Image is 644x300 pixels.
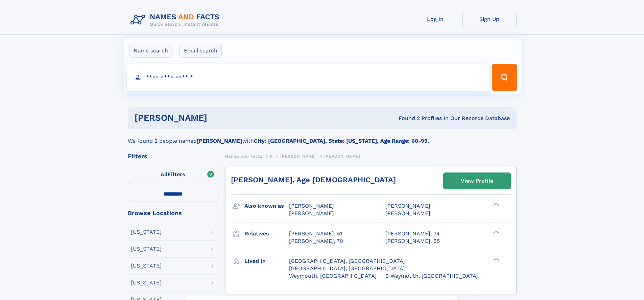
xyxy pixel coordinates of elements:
div: View Profile [461,173,493,189]
a: Names and Facts [225,152,262,160]
a: [PERSON_NAME], Age [DEMOGRAPHIC_DATA] [231,176,396,184]
h3: Also known as [244,200,289,212]
div: [US_STATE] [131,263,162,269]
a: View Profile [444,173,510,189]
div: [US_STATE] [131,280,162,285]
span: [PERSON_NAME] [289,203,334,209]
div: Found 2 Profiles In Our Records Database [303,115,510,122]
div: Filters [128,153,218,159]
img: Logo Names and Facts [128,11,225,29]
a: [PERSON_NAME], 51 [289,230,342,237]
a: [PERSON_NAME], 70 [289,237,343,245]
div: We found 2 people named with . [128,129,517,145]
h3: Relatives [244,228,289,239]
span: Weymouth, [GEOGRAPHIC_DATA] [289,273,377,279]
a: [PERSON_NAME], 65 [385,237,440,245]
div: [US_STATE] [131,229,162,235]
h1: [PERSON_NAME] [135,114,303,122]
a: Log In [408,11,462,27]
a: [PERSON_NAME], 34 [385,230,440,237]
a: Sign Up [462,11,517,27]
span: [PERSON_NAME] [385,210,430,216]
input: search input [127,64,489,91]
label: Email search [180,44,222,58]
label: Filters [128,167,218,183]
h3: Lived in [244,255,289,267]
span: [PERSON_NAME] [289,210,334,216]
div: ❯ [492,230,500,234]
span: S Weymouth, [GEOGRAPHIC_DATA] [385,273,478,279]
span: R [270,154,273,159]
div: ❯ [492,257,500,261]
a: R [270,152,273,160]
span: [PERSON_NAME] [385,203,430,209]
div: [US_STATE] [131,246,162,252]
span: [GEOGRAPHIC_DATA], [GEOGRAPHIC_DATA] [289,265,405,272]
b: [PERSON_NAME] [197,138,242,144]
div: Browse Locations [128,210,218,216]
span: [GEOGRAPHIC_DATA], [GEOGRAPHIC_DATA] [289,258,405,264]
b: City: [GEOGRAPHIC_DATA], State: [US_STATE], Age Range: 60-99 [254,138,428,144]
button: Search Button [492,64,517,91]
span: [PERSON_NAME] [280,154,316,159]
div: ❯ [492,202,500,207]
label: Name search [129,44,172,58]
a: [PERSON_NAME] [280,152,316,160]
span: All [161,171,168,178]
span: [PERSON_NAME] [324,154,360,159]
